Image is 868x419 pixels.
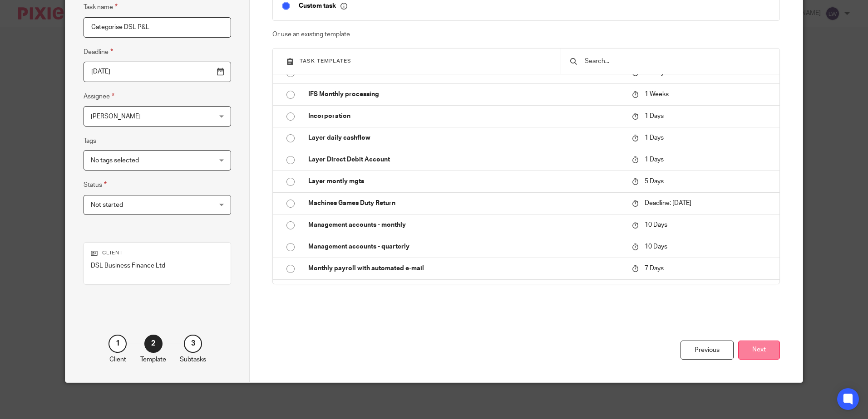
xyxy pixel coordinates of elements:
[645,244,667,250] span: 10 Days
[84,17,231,38] input: Task name
[140,355,166,364] p: Template
[308,199,623,208] p: Machines Games Duty Return
[645,222,667,228] span: 10 Days
[308,177,623,186] p: Layer montly mgts
[645,200,691,206] span: Deadline: [DATE]
[91,113,141,120] span: [PERSON_NAME]
[584,56,770,66] input: Search...
[308,90,623,99] p: IFS Monthly processing
[308,155,623,164] p: Layer Direct Debit Account
[681,341,734,360] div: Previous
[645,135,664,141] span: 1 Days
[272,30,779,39] p: Or use an existing template
[645,265,664,272] span: 7 Days
[299,2,347,10] p: Custom task
[91,261,224,270] p: DSL Business Finance Ltd
[738,341,780,360] button: Next
[84,47,113,57] label: Deadline
[308,264,623,273] p: Monthly payroll with automated e-mail
[645,113,664,119] span: 1 Days
[308,112,623,121] p: Incorporation
[84,180,107,190] label: Status
[308,242,623,251] p: Management accounts - quarterly
[300,58,351,63] span: Task templates
[84,62,231,82] input: Use the arrow keys to pick a date
[91,202,123,208] span: Not started
[108,335,127,353] div: 1
[645,91,669,97] span: 1 Weeks
[84,136,96,146] label: Tags
[144,335,163,353] div: 2
[308,133,623,142] p: Layer daily cashflow
[180,355,206,364] p: Subtasks
[645,178,664,185] span: 5 Days
[645,156,664,163] span: 1 Days
[184,335,202,353] div: 3
[84,2,118,12] label: Task name
[91,249,224,257] p: Client
[91,157,139,164] span: No tags selected
[109,355,126,364] p: Client
[84,91,114,102] label: Assignee
[308,220,623,229] p: Management accounts - monthly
